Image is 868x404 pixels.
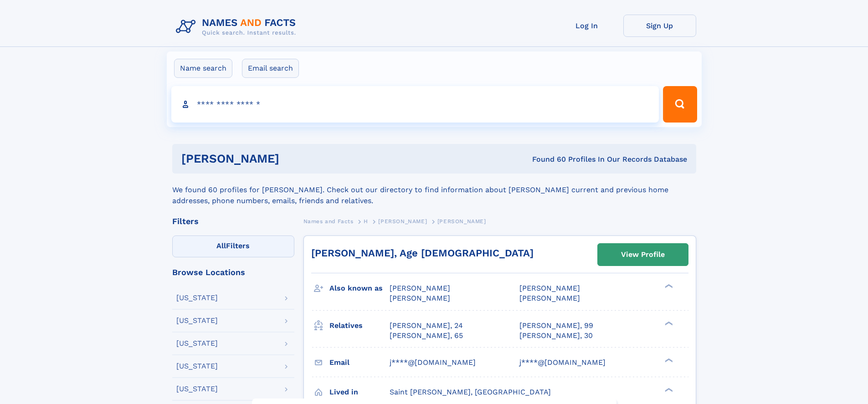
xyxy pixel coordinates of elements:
[242,59,299,78] label: Email search
[378,218,427,225] span: [PERSON_NAME]
[329,318,390,333] h3: Relatives
[176,340,218,347] div: [US_STATE]
[519,294,580,302] span: [PERSON_NAME]
[390,321,463,331] a: [PERSON_NAME], 24
[663,320,673,326] div: ❯
[172,217,294,225] div: Filters
[181,153,406,164] h1: [PERSON_NAME]
[663,86,697,123] button: Search Button
[364,215,368,227] a: H
[172,15,303,39] img: Logo Names and Facts
[623,15,696,37] a: Sign Up
[171,86,659,123] input: search input
[663,357,673,363] div: ❯
[176,385,218,393] div: [US_STATE]
[390,388,551,396] span: Saint [PERSON_NAME], [GEOGRAPHIC_DATA]
[329,355,390,370] h3: Email
[663,387,673,393] div: ❯
[174,59,232,78] label: Name search
[172,174,696,206] div: We found 60 profiles for [PERSON_NAME]. Check out our directory to find information about [PERSON...
[406,154,687,164] div: Found 60 Profiles In Our Records Database
[329,281,390,296] h3: Also known as
[176,363,218,370] div: [US_STATE]
[378,215,427,227] a: [PERSON_NAME]
[172,235,294,257] label: Filters
[519,331,593,341] a: [PERSON_NAME], 30
[172,268,294,276] div: Browse Locations
[437,218,486,225] span: [PERSON_NAME]
[550,15,623,37] a: Log In
[519,321,593,331] a: [PERSON_NAME], 99
[303,215,354,227] a: Names and Facts
[311,247,534,259] a: [PERSON_NAME], Age [DEMOGRAPHIC_DATA]
[176,317,218,324] div: [US_STATE]
[364,218,368,225] span: H
[176,294,218,302] div: [US_STATE]
[621,244,665,265] div: View Profile
[216,241,226,250] span: All
[663,283,673,289] div: ❯
[390,284,450,292] span: [PERSON_NAME]
[390,294,450,302] span: [PERSON_NAME]
[598,244,688,266] a: View Profile
[390,331,463,341] a: [PERSON_NAME], 65
[519,284,580,292] span: [PERSON_NAME]
[329,384,390,400] h3: Lived in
